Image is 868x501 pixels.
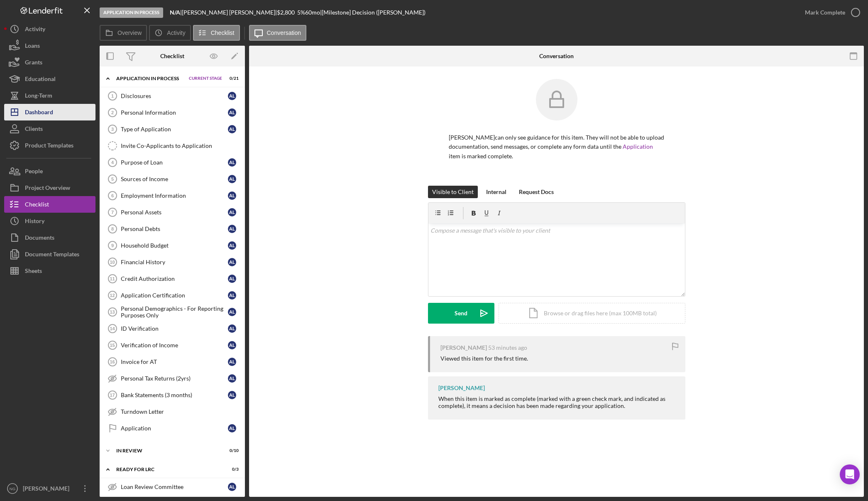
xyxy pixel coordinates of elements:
div: When this item is marked as complete (marked with a green check mark, and indicated as complete),... [438,395,677,409]
div: A L [228,225,236,233]
div: A L [228,108,236,117]
tspan: 12 [110,293,115,298]
div: Invite Co-Applicants to Application [121,142,240,149]
a: Clients [4,120,95,137]
tspan: 16 [110,359,115,364]
div: A L [228,175,236,183]
tspan: 4 [111,160,114,165]
div: A L [228,241,236,250]
p: [PERSON_NAME] can only see guidance for this item. They will not be able to upload documentation,... [449,133,665,161]
div: Type of Application [121,126,228,133]
a: 2Personal InformationAL [104,104,241,121]
a: Invite Co-Applicants to Application [104,138,241,154]
a: Personal Tax Returns (2yrs)AL [104,370,241,387]
div: [PERSON_NAME] [PERSON_NAME] | [182,9,277,16]
label: Activity [167,29,185,36]
button: Mark Complete [797,4,864,21]
a: 13Personal Demographics - For Reporting Purposes OnlyAL [104,304,241,320]
button: Overview [100,25,147,41]
button: Educational [4,71,95,87]
div: [PERSON_NAME] [438,385,485,391]
div: A L [228,158,236,167]
div: A L [228,92,236,100]
button: Sheets [4,263,95,279]
div: 5 % [297,9,305,16]
tspan: 7 [111,210,114,215]
div: Turndown Letter [121,408,240,415]
a: 12Application CertificationAL [104,287,241,304]
div: Internal [486,186,506,198]
div: Visible to Client [432,186,474,198]
a: 8Personal DebtsAL [104,221,241,237]
div: Loans [25,37,40,56]
button: Grants [4,54,95,71]
a: 17Bank Statements (3 months)AL [104,387,241,403]
div: Long-Term [25,87,52,106]
a: 5Sources of IncomeAL [104,171,241,187]
tspan: 13 [110,309,115,314]
button: Dashboard [4,104,95,120]
div: Employment Information [121,192,228,199]
button: Request Docs [515,186,558,198]
div: Disclosures [121,93,228,99]
a: Loans [4,37,95,54]
div: Activity [25,21,45,39]
label: Conversation [267,29,301,36]
div: Personal Assets [121,209,228,216]
b: N/A [170,9,180,16]
a: Application [623,143,653,150]
div: 0 / 10 [224,448,239,453]
div: Application In Process [116,76,185,81]
a: 9Household BudgetAL [104,237,241,254]
div: Application [121,425,228,432]
tspan: 5 [111,177,114,182]
tspan: 15 [110,343,115,348]
tspan: 8 [111,226,114,231]
button: Checklist [4,196,95,213]
div: A L [228,308,236,316]
div: A L [228,483,236,491]
div: A L [228,208,236,216]
tspan: 10 [110,260,115,265]
button: Document Templates [4,246,95,263]
div: A L [228,192,236,200]
div: A L [228,424,236,432]
tspan: 14 [110,326,115,331]
div: Product Templates [25,137,73,156]
div: A L [228,358,236,366]
div: Request Docs [519,186,554,198]
div: Mark Complete [805,4,845,21]
div: A L [228,275,236,283]
a: Project Overview [4,179,95,196]
div: Application In Process [100,7,163,18]
tspan: 2 [111,110,114,115]
a: 6Employment InformationAL [104,187,241,204]
a: 15Verification of IncomeAL [104,337,241,354]
div: Open Intercom Messenger [840,464,860,484]
button: Internal [482,186,511,198]
button: Conversation [249,25,307,41]
div: Invoice for AT [121,359,228,365]
a: Loan Review CommitteeAL [104,479,241,495]
div: Personal Tax Returns (2yrs) [121,375,228,382]
div: Purpose of Loan [121,159,228,166]
div: A L [228,341,236,349]
div: A L [228,125,236,133]
div: Documents [25,229,54,248]
div: Educational [25,71,56,89]
div: Checklist [25,196,49,215]
tspan: 11 [110,276,115,281]
div: A L [228,291,236,300]
tspan: 9 [111,243,114,248]
tspan: 1 [111,93,114,98]
div: Dashboard [25,104,53,123]
div: Personal Debts [121,226,228,232]
button: Activity [4,21,95,37]
div: [PERSON_NAME] [440,344,487,351]
div: Ready for LRC [116,467,218,472]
